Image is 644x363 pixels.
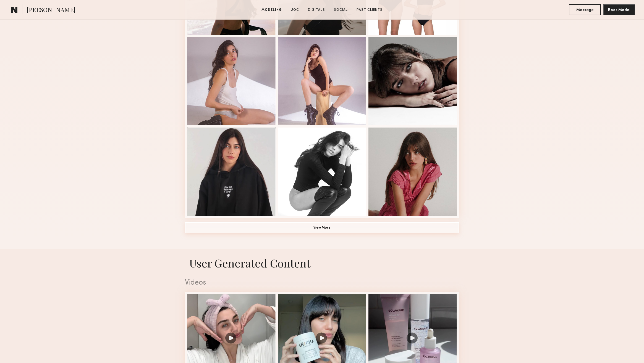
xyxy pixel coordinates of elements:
[185,222,459,233] button: View More
[354,7,385,12] a: Past Clients
[259,7,284,12] a: Modeling
[289,7,301,12] a: UGC
[603,7,635,12] a: Book Model
[603,4,635,15] button: Book Model
[569,4,601,15] button: Message
[332,7,350,12] a: Social
[180,256,464,270] h1: User Generated Content
[185,279,459,287] div: Videos
[306,7,327,12] a: Digitals
[27,6,75,15] span: [PERSON_NAME]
